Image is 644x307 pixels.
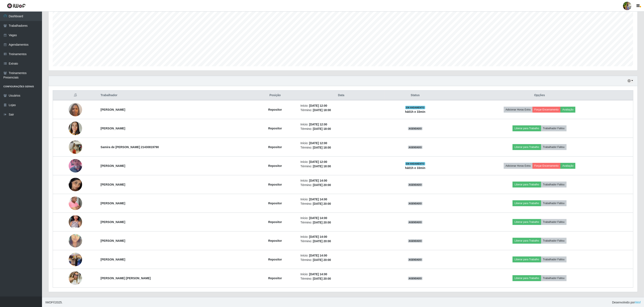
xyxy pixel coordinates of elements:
[69,116,82,140] img: 1748562791419.jpeg
[313,183,331,187] time: [DATE] 20:00
[313,127,331,130] time: [DATE] 18:00
[541,182,567,187] button: Trabalhador Faltou
[300,272,382,276] li: Início:
[101,258,125,261] strong: [PERSON_NAME]
[513,182,541,187] button: Liberar para Trabalho
[513,275,541,281] button: Liberar para Trabalho
[69,207,82,237] img: 1752794226945.jpeg
[101,183,125,186] strong: [PERSON_NAME]
[408,221,423,224] span: AGENDADO
[313,165,331,168] time: [DATE] 18:00
[300,122,382,127] li: Início:
[513,238,541,244] button: Liberar para Trabalho
[560,163,575,169] button: Avaliação
[446,90,633,100] th: Opções
[298,90,384,100] th: Data
[309,216,327,220] time: [DATE] 14:00
[45,301,53,304] span: IWOF
[268,108,282,111] strong: Repositor
[513,200,541,206] button: Liberar para Trabalho
[560,107,575,113] button: Avaliação
[408,239,423,243] span: AGENDADO
[300,178,382,183] li: Início:
[313,239,331,243] time: [DATE] 20:00
[408,183,423,186] span: AGENDADO
[101,164,125,167] strong: [PERSON_NAME]
[268,202,282,205] strong: Repositor
[541,256,567,262] button: Trabalhador Faltou
[541,200,567,206] button: Trabalhador Faltou
[541,238,567,244] button: Trabalhador Faltou
[300,160,382,164] li: Início:
[45,300,63,305] span: © 2025 .
[635,301,641,304] a: iWof
[300,276,382,281] li: Término:
[313,221,331,224] time: [DATE] 20:00
[69,154,82,178] img: 1752090635186.jpeg
[69,229,82,253] img: 1754928869787.jpeg
[513,144,541,150] button: Liberar para Trabalho
[309,160,327,163] time: [DATE] 12:00
[69,176,82,193] img: 1748202860300.jpeg
[268,276,282,280] strong: Repositor
[300,108,382,112] li: Término:
[504,107,533,113] button: Adicionar Horas Extra
[408,146,423,149] span: AGENDADO
[69,193,82,213] img: 1752179199159.jpeg
[309,123,327,126] time: [DATE] 12:00
[300,127,382,131] li: Término:
[268,183,282,186] strong: Repositor
[101,220,125,224] strong: [PERSON_NAME]
[268,239,282,242] strong: Repositor
[300,220,382,225] li: Término:
[268,220,282,224] strong: Repositor
[309,179,327,182] time: [DATE] 14:00
[408,202,423,205] span: AGENDADO
[268,164,282,167] strong: Repositor
[300,216,382,220] li: Início:
[101,108,125,111] strong: [PERSON_NAME]
[268,127,282,130] strong: Repositor
[541,219,567,225] button: Trabalhador Faltou
[533,107,561,113] button: Forçar Encerramento
[313,277,331,280] time: [DATE] 20:00
[541,144,567,150] button: Trabalhador Faltou
[313,146,331,149] time: [DATE] 18:00
[313,108,331,112] time: [DATE] 18:00
[300,239,382,243] li: Término:
[300,104,382,108] li: Início:
[408,258,423,261] span: AGENDADO
[309,254,327,257] time: [DATE] 14:00
[69,271,82,285] img: 1755998859963.jpeg
[300,183,382,187] li: Término:
[300,253,382,258] li: Início:
[405,162,425,165] span: EM ANDAMENTO
[513,256,541,262] button: Liberar para Trabalho
[313,258,331,262] time: [DATE] 20:00
[268,258,282,261] strong: Repositor
[69,250,82,268] img: 1755095833793.jpeg
[69,138,82,156] img: 1751404297038.jpeg
[313,202,331,205] time: [DATE] 20:00
[309,104,327,107] time: [DATE] 12:00
[513,125,541,131] button: Liberar para Trabalho
[300,197,382,202] li: Início:
[7,3,26,8] img: CoreUI Logo
[408,277,423,280] span: AGENDADO
[309,272,327,276] time: [DATE] 14:00
[69,101,82,118] img: 1747253938286.jpeg
[504,163,533,169] button: Adicionar Horas Extra
[309,235,327,238] time: [DATE] 14:00
[300,235,382,239] li: Início:
[101,145,159,149] strong: Samira de [PERSON_NAME] 21430819790
[309,198,327,201] time: [DATE] 14:00
[384,90,446,100] th: Status
[268,145,282,149] strong: Repositor
[252,90,298,100] th: Posição
[541,125,567,131] button: Trabalhador Faltou
[101,202,125,205] strong: [PERSON_NAME]
[405,166,425,170] strong: há 01 h e 33 min
[101,276,151,280] strong: [PERSON_NAME] [PERSON_NAME]
[513,219,541,225] button: Liberar para Trabalho
[405,110,425,113] strong: há 01 h e 33 min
